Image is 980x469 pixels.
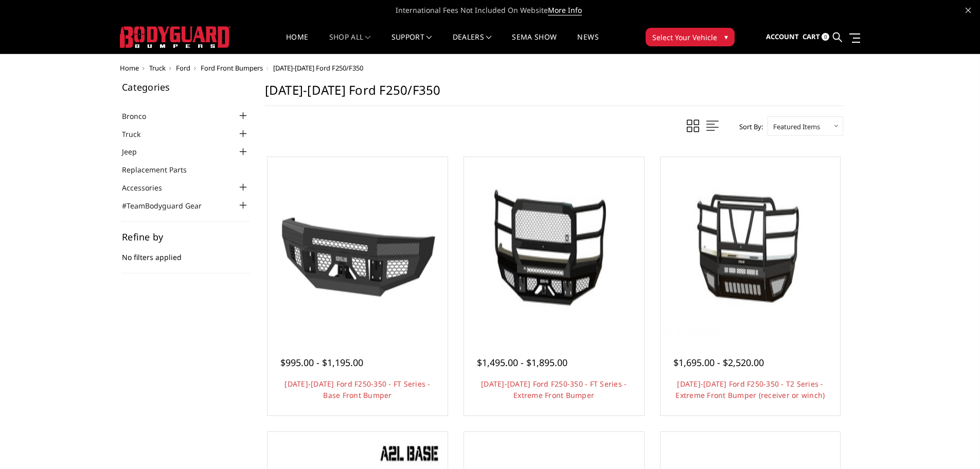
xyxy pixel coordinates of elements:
span: $1,495.00 - $1,895.00 [477,356,567,369]
a: [DATE]-[DATE] Ford F250-350 - FT Series - Base Front Bumper [284,379,430,400]
h1: [DATE]-[DATE] Ford F250/F350 [265,82,843,106]
span: Cart [803,32,820,41]
a: Ford Front Bumpers [201,63,263,73]
button: Select Your Vehicle [646,28,735,46]
a: shop all [329,33,371,54]
span: Account [766,32,799,41]
a: Support [391,33,432,54]
a: Ford [176,63,190,73]
div: No filters applied [122,232,250,273]
a: News [577,33,598,54]
a: Dealers [453,33,492,54]
a: Cart 0 [803,23,829,51]
a: [DATE]-[DATE] Ford F250-350 - FT Series - Extreme Front Bumper [481,379,627,400]
a: 2017-2022 Ford F250-350 - FT Series - Extreme Front Bumper 2017-2022 Ford F250-350 - FT Series - ... [467,160,642,335]
span: [DATE]-[DATE] Ford F250/F350 [273,63,363,73]
a: Replacement Parts [122,164,200,175]
a: More Info [548,5,582,15]
span: $1,695.00 - $2,520.00 [673,356,764,369]
a: Truck [149,63,166,73]
a: Jeep [122,146,150,157]
a: Bronco [122,111,159,121]
span: $995.00 - $1,195.00 [280,356,363,369]
a: Home [286,33,308,54]
a: #TeamBodyguard Gear [122,200,215,211]
a: Truck [122,129,153,140]
span: 0 [822,33,829,41]
span: ▾ [724,31,728,42]
label: Sort By: [734,119,763,134]
h5: Refine by [122,232,250,241]
a: 2017-2022 Ford F250-350 - T2 Series - Extreme Front Bumper (receiver or winch) 2017-2022 Ford F25... [663,160,838,335]
a: [DATE]-[DATE] Ford F250-350 - T2 Series - Extreme Front Bumper (receiver or winch) [675,379,825,400]
img: BODYGUARD BUMPERS [120,26,230,48]
span: Select Your Vehicle [652,32,717,43]
img: 2017-2022 Ford F250-350 - FT Series - Base Front Bumper [270,160,445,335]
h5: Categories [122,82,250,92]
a: Account [766,23,799,51]
a: Home [120,63,139,73]
a: Accessories [122,182,175,193]
a: SEMA Show [512,33,557,54]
